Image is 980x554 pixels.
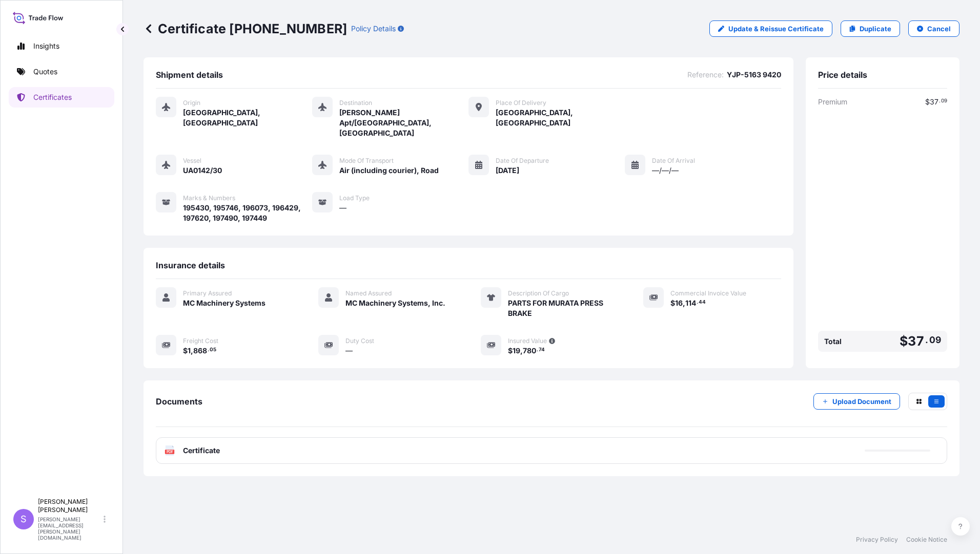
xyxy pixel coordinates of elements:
[156,70,223,80] span: Shipment details
[670,289,746,297] span: Commercial Invoice Value
[339,108,468,138] span: [PERSON_NAME] Apt/[GEOGRAPHIC_DATA], [GEOGRAPHIC_DATA]
[841,20,900,37] a: Duplicate
[33,92,72,102] p: Certificates
[33,67,57,77] p: Quotes
[183,194,235,202] span: Marks & Numbers
[813,393,900,410] button: Upload Document
[537,348,538,352] span: .
[496,99,546,107] span: Place of Delivery
[818,97,847,107] span: Premium
[508,289,569,297] span: Description Of Cargo
[539,348,545,352] span: 74
[351,24,396,34] p: Policy Details
[345,346,353,356] span: —
[523,347,536,354] span: 780
[670,300,675,307] span: $
[183,108,312,128] span: [GEOGRAPHIC_DATA], [GEOGRAPHIC_DATA]
[345,337,374,345] span: Duty Cost
[183,445,220,456] span: Certificate
[652,165,679,176] span: —/—/—
[927,24,951,34] p: Cancel
[508,337,547,345] span: Insured Value
[208,348,209,352] span: .
[925,337,928,343] span: .
[183,203,312,223] span: 195430, 195746, 196073, 196429, 197620, 197490, 197449
[687,70,724,80] span: Reference :
[33,41,59,51] p: Insights
[9,61,114,82] a: Quotes
[709,20,832,37] a: Update & Reissue Certificate
[183,99,200,107] span: Origin
[193,347,207,354] span: 868
[183,337,218,345] span: Freight Cost
[513,347,520,354] span: 19
[339,165,439,176] span: Air (including courier), Road
[9,87,114,108] a: Certificates
[929,337,941,343] span: 09
[183,347,188,354] span: $
[699,301,706,304] span: 44
[941,99,947,103] span: 09
[685,300,696,307] span: 114
[652,157,695,165] span: Date of Arrival
[908,335,924,348] span: 37
[930,98,938,105] span: 37
[156,396,202,407] span: Documents
[906,536,947,544] a: Cookie Notice
[339,99,372,107] span: Destination
[38,516,101,541] p: [PERSON_NAME][EMAIL_ADDRESS][PERSON_NAME][DOMAIN_NAME]
[21,514,27,524] span: S
[38,498,101,514] p: [PERSON_NAME] [PERSON_NAME]
[9,36,114,56] a: Insights
[496,108,625,128] span: [GEOGRAPHIC_DATA], [GEOGRAPHIC_DATA]
[183,289,232,297] span: Primary Assured
[818,70,867,80] span: Price details
[345,289,392,297] span: Named Assured
[496,157,549,165] span: Date of Departure
[339,194,370,202] span: Load Type
[520,347,523,354] span: ,
[856,536,898,544] a: Privacy Policy
[345,298,445,308] span: MC Machinery Systems, Inc.
[832,396,891,407] p: Upload Document
[508,347,513,354] span: $
[939,99,941,103] span: .
[508,298,619,318] span: PARTS FOR MURATA PRESS BRAKE
[183,165,222,176] span: UA0142/30
[144,20,347,37] p: Certificate [PHONE_NUMBER]
[210,348,216,352] span: 05
[339,157,394,165] span: Mode of Transport
[683,300,685,307] span: ,
[908,20,959,37] button: Cancel
[191,347,193,354] span: ,
[824,336,842,347] span: Total
[675,300,683,307] span: 16
[727,70,781,80] span: YJP-5163 9420
[188,347,191,354] span: 1
[339,203,346,213] span: —
[860,24,891,34] p: Duplicate
[183,157,201,165] span: Vessel
[925,98,930,105] span: $
[183,298,266,308] span: MC Machinery Systems
[697,301,698,304] span: .
[167,450,173,454] text: PDF
[496,165,519,176] span: [DATE]
[728,24,824,34] p: Update & Reissue Certificate
[156,260,225,270] span: Insurance details
[900,335,908,348] span: $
